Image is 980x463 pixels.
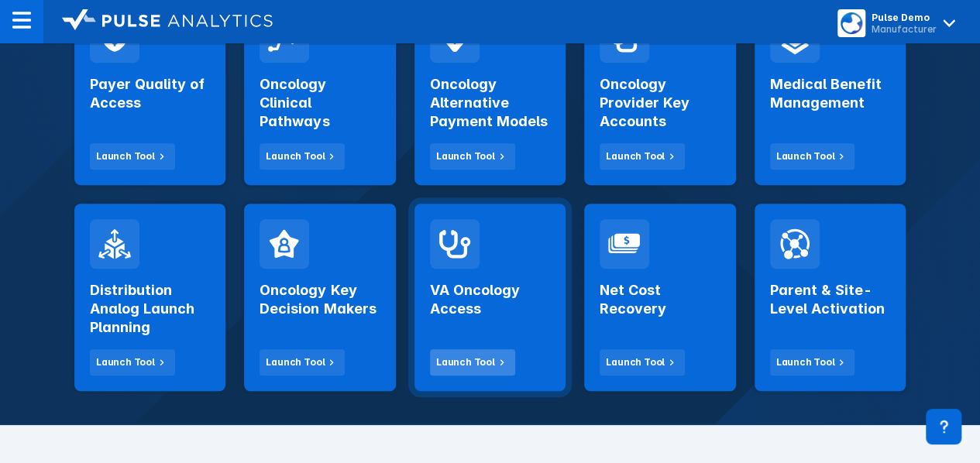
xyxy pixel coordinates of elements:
[74,204,225,391] a: Distribution Analog Launch PlanningLaunch Tool
[872,23,937,35] div: Manufacturer
[414,204,566,391] a: VA Oncology AccessLaunch Tool
[430,143,515,170] button: Launch Tool
[584,204,735,391] a: Net Cost RecoveryLaunch Tool
[926,409,961,444] div: Contact Support
[776,355,835,369] div: Launch Tool
[430,349,515,376] button: Launch Tool
[90,75,210,112] h2: Payer Quality of Access
[770,281,890,318] h2: Parent & Site-Level Activation
[430,75,550,131] h2: Oncology Alternative Payment Models
[606,355,665,369] div: Launch Tool
[600,143,685,170] button: Launch Tool
[606,149,665,163] div: Launch Tool
[260,281,380,318] h2: Oncology Key Decision Makers
[600,281,720,318] h2: Net Cost Recovery
[266,149,325,163] div: Launch Tool
[872,12,937,23] div: Pulse Demo
[436,149,495,163] div: Launch Tool
[90,143,175,170] button: Launch Tool
[12,11,31,29] img: menu--horizontal.svg
[600,349,685,376] button: Launch Tool
[96,149,155,163] div: Launch Tool
[62,9,273,31] img: logo
[841,12,862,34] img: menu button
[436,355,495,369] div: Launch Tool
[90,349,175,376] button: Launch Tool
[770,75,890,112] h2: Medical Benefit Management
[43,9,273,34] a: logo
[430,281,550,318] h2: VA Oncology Access
[266,355,325,369] div: Launch Tool
[96,355,155,369] div: Launch Tool
[776,149,835,163] div: Launch Tool
[90,281,210,337] h2: Distribution Analog Launch Planning
[260,143,345,170] button: Launch Tool
[770,349,855,376] button: Launch Tool
[600,75,720,131] h2: Oncology Provider Key Accounts
[260,349,345,376] button: Launch Tool
[755,204,906,391] a: Parent & Site-Level ActivationLaunch Tool
[260,75,380,131] h2: Oncology Clinical Pathways
[770,143,855,170] button: Launch Tool
[244,204,395,391] a: Oncology Key Decision MakersLaunch Tool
